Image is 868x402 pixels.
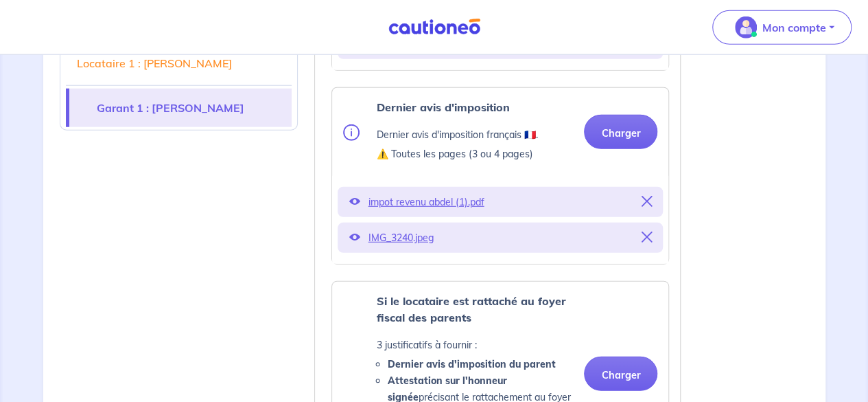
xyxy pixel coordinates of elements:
[376,126,537,143] p: Dernier avis d'imposition français 🇫🇷.
[66,44,292,82] a: Locataire 1 : [PERSON_NAME]
[349,228,360,247] button: Voir
[69,89,292,127] a: Garant 1 : [PERSON_NAME]
[376,294,565,324] strong: Si le locataire est rattaché au foyer fiscal des parents
[343,124,360,141] img: info.svg
[349,192,360,212] button: Voir
[376,337,573,353] p: 3 justificatifs à fournir :
[762,19,826,36] p: Mon compte
[584,357,657,391] button: Charger
[712,10,852,45] button: illu_account_valid_menu.svgMon compte
[331,87,669,265] div: categoryName: tax-assessment, userCategory: cdi
[376,146,537,162] p: ⚠️ Toutes les pages (3 ou 4 pages)
[383,19,486,36] img: Cautioneo
[584,115,657,149] button: Charger
[376,100,509,114] strong: Dernier avis d'imposition
[368,228,633,247] p: IMG_3240.jpeg
[387,358,555,370] strong: Dernier avis d'imposition du parent
[735,16,757,38] img: illu_account_valid_menu.svg
[641,192,652,212] button: Supprimer
[368,192,633,212] p: impot revenu abdel (1).pdf
[641,228,652,247] button: Supprimer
